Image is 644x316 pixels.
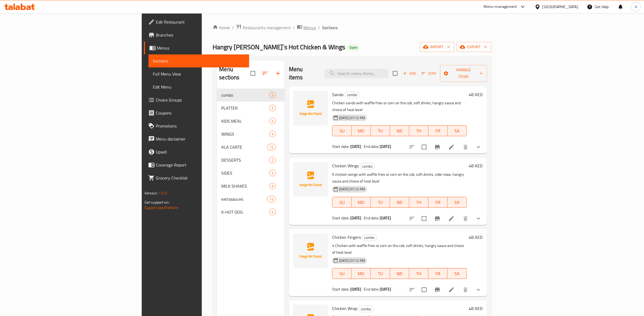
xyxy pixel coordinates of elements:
span: End date: [364,143,379,150]
span: TH [411,270,426,278]
span: Start date: [332,143,349,150]
span: Chicken Wings [332,162,359,170]
span: Full Menu View [153,71,245,77]
a: Grocery Checklist [144,171,249,184]
b: [DATE] [350,214,362,221]
div: combo [345,92,360,98]
span: Sections [153,58,245,64]
span: 5 [269,93,276,98]
span: Sando [332,90,344,99]
span: KIDS MEAL [221,118,269,124]
span: TU [373,270,388,278]
button: import [420,42,454,52]
span: Menus [157,45,245,51]
span: Start date: [332,214,349,221]
span: Select to update [418,284,430,295]
span: Select to update [418,141,430,153]
div: items [269,131,276,137]
p: 6 chicken wings with waffle fries or corn on the cob, soft drinks, cider slaw, hangry sauce and c... [332,171,467,185]
a: Choice Groups [144,93,249,106]
div: items [269,157,276,163]
div: [GEOGRAPHIC_DATA] [543,4,578,10]
span: Chicken Wrap [332,304,357,312]
span: End date: [364,286,379,293]
button: WE [390,268,409,279]
span: Promotions [156,123,245,129]
span: SA [450,127,465,135]
button: show more [472,212,485,225]
span: FR [431,270,445,278]
button: TH [409,125,428,136]
button: sort-choices [405,212,418,225]
button: SA [448,268,467,279]
a: Menu disclaimer [144,132,249,145]
div: DESSERTS2 [217,154,285,167]
span: Sort items [418,69,440,78]
span: combo [359,306,373,312]
span: combo [345,92,359,98]
span: Coupons [156,110,245,116]
div: MILK SHAKES [221,183,269,189]
span: Manage items [444,67,483,80]
div: K-HOT DOG4 [217,206,285,219]
button: delete [459,283,472,296]
button: MO [352,125,371,136]
div: KIDS MEAL4 [217,115,285,128]
a: Menus [297,24,316,31]
span: Menu disclaimer [156,136,245,142]
button: SA [448,125,467,136]
span: WINGS [221,131,269,137]
span: Select all sections [247,68,259,79]
div: ALA CARTE12 [217,141,285,154]
div: K-HOT DOG [221,209,269,215]
span: FR [431,127,445,135]
span: WE [392,198,407,206]
span: PLATTER [221,105,269,111]
input: search [325,69,388,78]
span: Select to update [418,213,430,224]
div: Open [347,44,360,51]
div: items [269,92,276,98]
h6: 48 AED [469,91,483,98]
button: export [457,42,491,52]
button: sort-choices [405,141,418,154]
div: PLATTER5 [217,102,285,115]
div: items [269,183,276,189]
div: items [267,144,276,150]
span: SA [450,198,465,206]
p: Chicken sando with waffle fries or corn on the cob, soft drinks, hangry sauce and choice of heat ... [332,100,467,113]
span: Get support on: [144,199,169,206]
span: Sections [322,24,338,31]
button: TH [409,268,428,279]
button: MO [352,197,371,208]
div: items [269,209,276,215]
span: Select section [389,68,401,79]
span: Version: [144,190,158,197]
span: Sort [422,70,437,77]
div: MILK SHAKES6 [217,180,285,193]
a: Branches [144,28,249,41]
span: Sort sections [259,67,272,80]
b: [DATE] [380,286,391,293]
button: sort-choices [405,283,418,296]
a: Support.OpsPlatform [144,204,179,211]
button: Manage items [440,65,487,82]
span: MO [354,270,369,278]
div: items [267,196,276,202]
b: [DATE] [350,286,362,293]
button: show more [472,283,485,296]
span: ALA CARTE [221,144,267,150]
span: Menus [303,24,316,31]
span: 12 [267,145,276,150]
button: TU [371,125,390,136]
a: Coupons [144,106,249,119]
div: combo [221,92,269,98]
button: TH [409,197,428,208]
button: Branch-specific-item [431,212,444,225]
span: DESSERTS [221,157,269,163]
b: [DATE] [380,143,391,150]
